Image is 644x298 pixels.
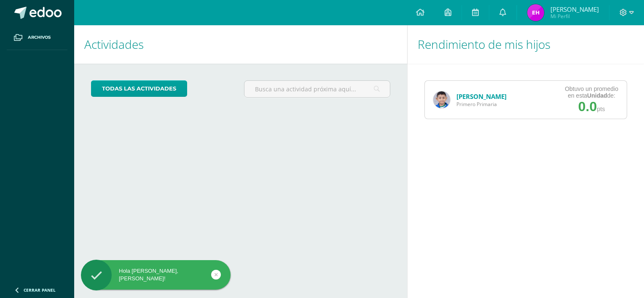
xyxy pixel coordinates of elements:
[565,85,618,99] div: Obtuvo un promedio en esta de:
[7,25,67,50] a: Archivos
[587,92,607,99] strong: Unidad
[578,99,597,114] span: 0.0
[24,287,56,293] span: Cerrar panel
[244,81,390,97] input: Busca una actividad próxima aquí...
[91,80,187,97] a: todas las Actividades
[456,101,507,108] span: Primero Primaria
[550,13,599,20] span: Mi Perfil
[433,91,450,108] img: 96472661716deb4b5820ea9b1cc562a5.png
[456,92,507,101] a: [PERSON_NAME]
[418,25,634,64] h1: Rendimiento de mis hijos
[84,25,397,64] h1: Actividades
[550,5,599,13] span: [PERSON_NAME]
[597,106,605,112] span: pts
[28,34,51,41] span: Archivos
[527,4,544,21] img: c07090047897416ffda9ba07b5cd4801.png
[81,267,231,282] div: Hola [PERSON_NAME], [PERSON_NAME]!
